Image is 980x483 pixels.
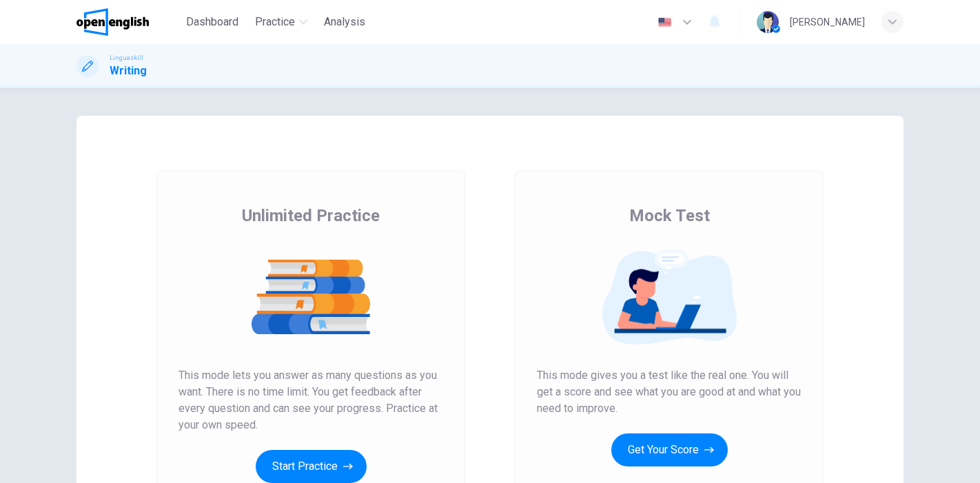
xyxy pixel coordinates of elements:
button: Start Practice [256,450,367,483]
span: Linguaskill [110,53,143,63]
span: Practice [255,14,295,30]
img: en [656,17,673,28]
div: [PERSON_NAME] [790,14,865,30]
span: Dashboard [186,14,238,30]
img: Profile picture [757,11,779,33]
img: OpenEnglish logo [76,8,149,36]
span: Mock Test [629,205,710,227]
button: Get Your Score [611,433,728,466]
span: This mode lets you answer as many questions as you want. There is no time limit. You get feedback... [178,367,443,433]
button: Practice [249,10,313,34]
span: Unlimited Practice [242,205,380,227]
button: Analysis [318,10,371,34]
a: OpenEnglish logo [76,8,181,36]
span: Analysis [324,14,365,30]
h1: Writing [110,63,147,79]
button: Dashboard [181,10,244,34]
span: This mode gives you a test like the real one. You will get a score and see what you are good at a... [537,367,802,417]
